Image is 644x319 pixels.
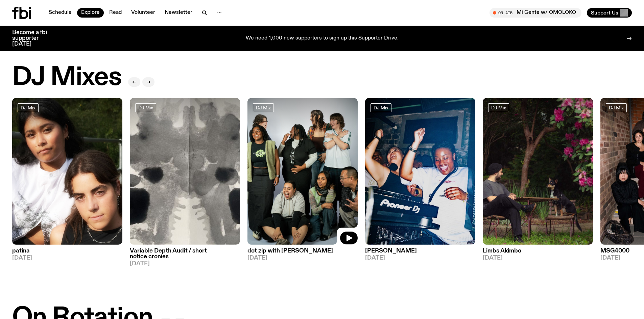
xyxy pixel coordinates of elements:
[161,8,196,18] a: Newsletter
[21,105,35,110] span: DJ Mix
[365,248,475,254] h3: [PERSON_NAME]
[247,255,358,261] span: [DATE]
[606,103,627,112] a: DJ Mix
[253,103,274,112] a: DJ Mix
[483,248,593,254] h3: Limbs Akimbo
[130,261,240,267] span: [DATE]
[130,245,240,267] a: Variable Depth Audit / short notice cronies[DATE]
[247,245,358,261] a: dot zip with [PERSON_NAME][DATE]
[591,10,618,16] span: Support Us
[609,105,624,110] span: DJ Mix
[105,8,126,18] a: Read
[12,30,55,47] h3: Become a fbi supporter [DATE]
[491,105,506,110] span: DJ Mix
[130,98,240,245] img: A black and white Rorschach
[138,105,153,110] span: DJ Mix
[365,245,475,261] a: [PERSON_NAME][DATE]
[246,35,399,42] p: We need 1,000 new supporters to sign up this Supporter Drive.
[488,103,509,112] a: DJ Mix
[365,255,475,261] span: [DATE]
[130,248,240,260] h3: Variable Depth Audit / short notice cronies
[12,248,122,254] h3: patina
[256,105,271,110] span: DJ Mix
[371,103,391,112] a: DJ Mix
[483,98,593,245] img: Jackson sits at an outdoor table, legs crossed and gazing at a black and brown dog also sitting a...
[12,245,122,261] a: patina[DATE]
[135,103,156,112] a: DJ Mix
[18,103,39,112] a: DJ Mix
[12,65,121,90] h2: DJ Mixes
[483,245,593,261] a: Limbs Akimbo[DATE]
[77,8,104,18] a: Explore
[587,8,632,18] button: Support Us
[247,248,358,254] h3: dot zip with [PERSON_NAME]
[374,105,388,110] span: DJ Mix
[483,255,593,261] span: [DATE]
[490,8,581,18] button: On AirMi Gente w/ OMOLOKO
[12,255,122,261] span: [DATE]
[127,8,159,18] a: Volunteer
[45,8,76,18] a: Schedule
